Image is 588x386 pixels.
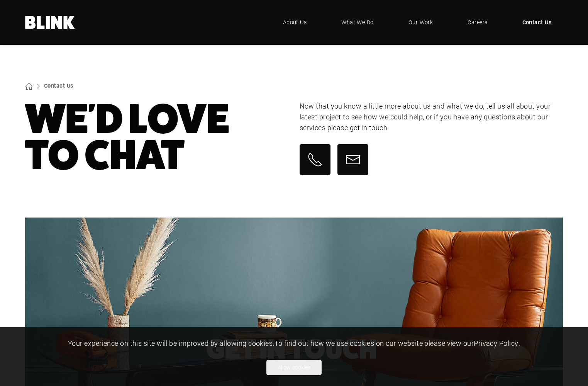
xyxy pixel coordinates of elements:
a: Careers [456,11,499,34]
span: Your experience on this site will be improved by allowing cookies. To find out how we use cookies... [68,338,520,348]
a: Privacy Policy [474,338,518,348]
span: What We Do [341,18,374,27]
p: Now that you know a little more about us and what we do, tell us all about your latest project to... [300,101,563,133]
a: About Us [271,11,319,34]
span: Careers [468,18,487,27]
h1: We'd Love To Chat [25,101,289,173]
a: What We Do [330,11,385,34]
a: Contact Us [511,11,563,34]
span: Contact Us [522,18,552,27]
a: Our Work [397,11,445,34]
span: Our Work [408,18,433,27]
button: Allow cookies [266,360,322,375]
a: Contact Us [44,82,73,89]
a: Home [25,16,75,29]
span: About Us [283,18,307,27]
